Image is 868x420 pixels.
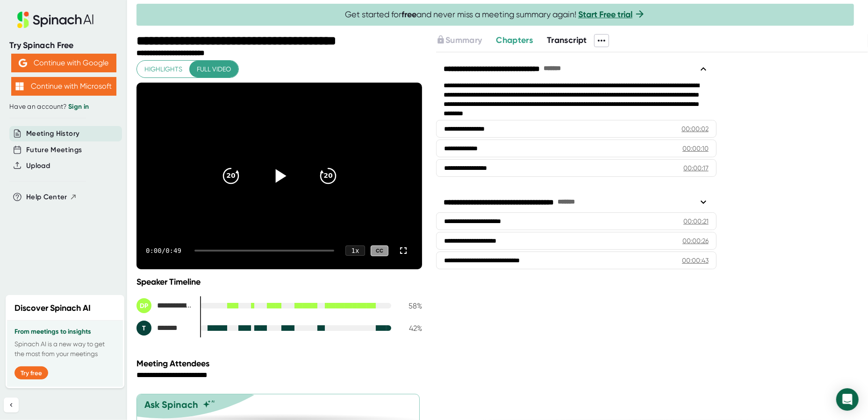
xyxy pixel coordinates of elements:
div: Meeting Attendees [136,358,424,369]
button: Meeting History [26,128,79,139]
img: Aehbyd4JwY73AAAAAElFTkSuQmCC [19,59,27,67]
div: 0:00 / 0:49 [146,247,183,254]
div: 42 % [399,324,422,333]
button: Chapters [496,34,533,47]
h3: From meetings to insights [14,328,115,336]
div: 00:00:43 [682,256,709,265]
div: Tiffany [136,321,193,336]
button: Full video [189,61,238,78]
span: Highlights [144,63,182,75]
div: 00:00:10 [682,144,709,153]
div: CC [371,245,388,256]
button: Summary [436,34,482,47]
div: 00:00:02 [681,124,709,133]
div: 00:00:17 [683,163,709,173]
p: Spinach AI is a new way to get the most from your meetings [14,339,115,359]
span: Transcript [547,35,587,45]
div: Open Intercom Messenger [836,388,859,411]
div: Dr. A.T. Pearson [136,298,193,313]
div: 58 % [399,301,422,310]
button: Highlights [137,61,190,78]
a: Sign in [68,103,89,111]
span: Full video [197,63,231,75]
div: Ask Spinach [144,399,198,410]
button: Collapse sidebar [4,398,19,413]
button: Continue with Google [11,54,116,72]
div: Have an account? [9,103,118,111]
button: Help Center [26,192,77,203]
div: Try Spinach Free [9,40,118,51]
b: free [402,9,416,20]
button: Upload [26,161,50,171]
div: 00:00:21 [683,217,709,226]
div: 00:00:26 [682,236,709,245]
span: Chapters [496,35,533,45]
a: Start Free trial [578,9,632,20]
div: T [136,321,151,336]
span: Summary [445,35,482,45]
h2: Discover Spinach AI [14,302,91,315]
div: DP [136,298,151,313]
button: Continue with Microsoft [11,77,116,96]
button: Transcript [547,34,587,47]
div: Speaker Timeline [136,277,422,287]
span: Help Center [26,192,67,203]
button: Future Meetings [26,145,82,155]
span: Get started for and never miss a meeting summary again! [345,9,646,20]
button: Try free [14,366,48,379]
div: 1 x [345,245,365,256]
